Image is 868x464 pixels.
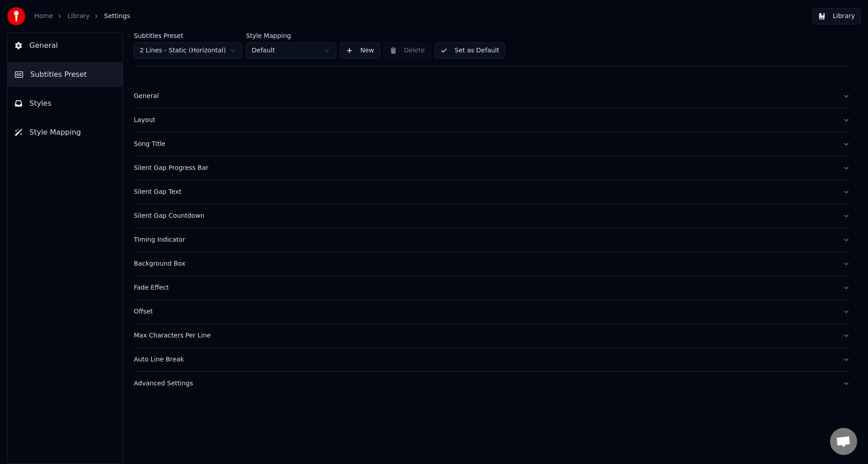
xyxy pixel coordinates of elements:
div: Silent Gap Text [134,187,835,197]
a: Library [67,12,90,21]
div: Timing Indicator [134,235,835,244]
button: Silent Gap Text [134,180,850,204]
span: Style Mapping [29,127,81,138]
button: Offset [134,300,850,323]
button: Max Characters Per Line [134,324,850,347]
label: Subtitles Preset [134,33,242,39]
div: Silent Gap Progress Bar [134,164,835,173]
div: General [134,92,835,101]
button: New [340,42,380,59]
button: Timing Indicator [134,228,850,252]
button: Background Box [134,252,850,276]
nav: breadcrumb [34,12,130,21]
div: Max Characters Per Line [134,331,835,340]
a: Home [34,12,53,21]
span: General [29,40,58,51]
button: Silent Gap Progress Bar [134,156,850,180]
span: Settings [104,12,130,21]
button: Advanced Settings [134,372,850,395]
button: Auto Line Break [134,348,850,371]
span: Subtitles Preset [30,69,87,80]
button: Set as Default [434,42,505,59]
div: Advanced Settings [134,379,835,388]
div: Song Title [134,140,835,149]
div: Fade Effect [134,283,835,292]
button: Style Mapping [8,120,123,145]
a: Open chat [830,428,857,455]
button: General [8,33,123,58]
img: youka [7,7,25,25]
div: Background Box [134,259,835,268]
button: General [134,84,850,108]
div: Layout [134,116,835,125]
div: Auto Line Break [134,355,835,364]
button: Song Title [134,132,850,156]
button: Library [812,8,861,24]
div: Offset [134,307,835,316]
button: Styles [8,91,123,116]
label: Style Mapping [246,33,336,39]
button: Fade Effect [134,276,850,300]
button: Layout [134,108,850,132]
button: Silent Gap Countdown [134,204,850,228]
button: Subtitles Preset [8,62,123,87]
span: Styles [29,98,52,109]
div: Silent Gap Countdown [134,211,835,220]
